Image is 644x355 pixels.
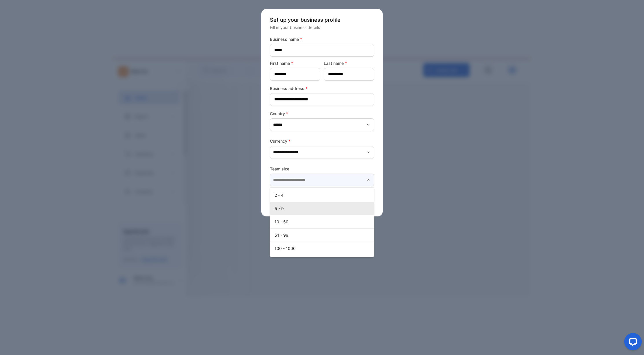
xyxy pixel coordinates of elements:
[275,219,372,225] p: 10 - 50
[270,36,374,42] label: Business name
[270,166,374,172] label: Team size
[275,245,372,251] p: 100 - 1000
[270,138,374,144] label: Currency
[270,24,374,30] p: Fill in your business details
[324,60,374,66] label: Last name
[270,85,374,91] label: Business address
[270,16,374,24] p: Set up your business profile
[275,205,372,211] p: 5 - 9
[275,192,372,198] p: 2 - 4
[275,232,372,238] p: 51 - 99
[270,111,374,117] label: Country
[270,60,320,66] label: First name
[620,331,644,355] iframe: LiveChat chat widget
